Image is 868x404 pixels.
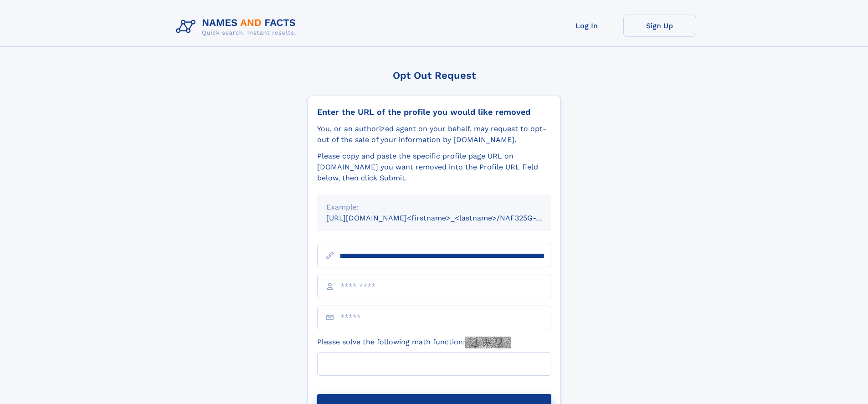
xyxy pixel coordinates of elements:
[317,337,511,348] label: Please solve the following math function:
[317,123,551,145] div: You, or an authorized agent on your behalf, may request to opt-out of the sale of your informatio...
[172,15,303,39] img: Logo Names and Facts
[550,15,623,37] a: Log In
[308,70,561,81] div: Opt Out Request
[326,202,542,213] div: Example:
[317,151,551,184] div: Please copy and paste the specific profile page URL on [DOMAIN_NAME] you want removed into the Pr...
[326,214,569,222] small: [URL][DOMAIN_NAME]<firstname>_<lastname>/NAF325G-xxxxxxxx
[623,15,696,37] a: Sign Up
[317,107,551,117] div: Enter the URL of the profile you would like removed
